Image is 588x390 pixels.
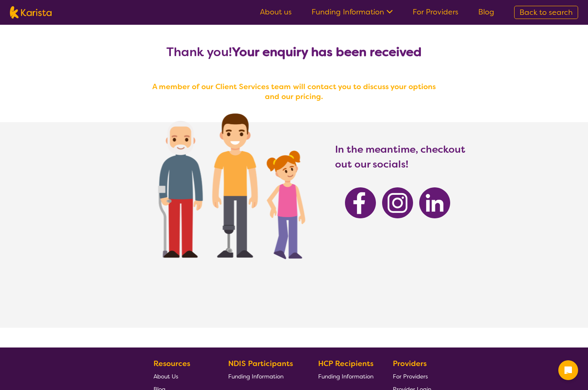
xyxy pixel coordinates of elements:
span: Funding Information [318,373,373,380]
a: Funding Information [318,370,373,383]
a: Blog [478,7,494,17]
img: Karista Facebook [345,187,376,218]
span: Funding Information [228,373,283,380]
a: For Providers [393,370,431,383]
a: Funding Information [312,7,393,17]
h4: A member of our Client Services team will contact you to discuss your options and our pricing. [146,82,443,102]
b: HCP Recipients [318,359,373,369]
img: Karista logo [10,6,52,19]
img: Karista Linkedin [419,187,450,218]
b: NDIS Participants [228,359,293,369]
a: About us [260,7,292,17]
h3: In the meantime, checkout out our socials! [335,142,466,172]
span: Back to search [520,7,573,17]
a: Back to search [514,6,578,19]
b: Providers [393,359,427,369]
b: Your enquiry has been received [232,44,422,60]
a: About Us [153,370,209,383]
h2: Thank you! [146,45,443,59]
a: For Providers [413,7,458,17]
b: Resources [153,359,190,369]
img: Karista provider enquiry success [133,92,323,274]
a: Funding Information [228,370,299,383]
span: About Us [153,373,178,380]
img: Karista Instagram [382,187,413,218]
span: For Providers [393,373,428,380]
